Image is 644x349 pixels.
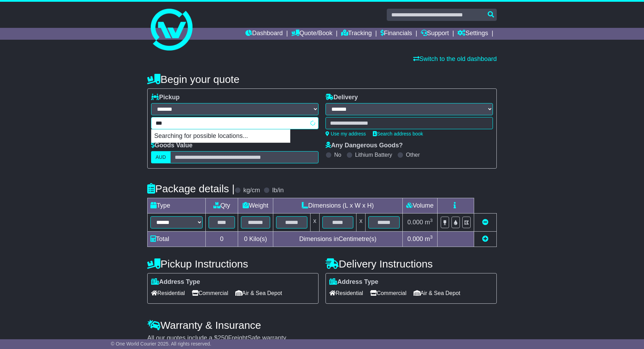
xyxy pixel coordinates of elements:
[430,218,433,223] sup: 3
[147,73,497,85] h4: Begin your quote
[325,131,366,137] a: Use my address
[325,258,497,270] h4: Delivery Instructions
[151,278,200,286] label: Address Type
[406,152,420,158] label: Other
[147,183,235,194] h4: Package details |
[482,235,488,242] a: Add new item
[272,187,284,194] label: lb/in
[273,198,402,214] td: Dimensions (L x W x H)
[325,94,358,101] label: Delivery
[151,142,193,149] label: Goods Value
[273,232,402,247] td: Dimensions in Centimetre(s)
[380,28,412,40] a: Financials
[291,28,332,40] a: Quote/Book
[151,151,171,163] label: AUD
[407,235,423,242] span: 0.000
[238,198,273,214] td: Weight
[151,117,319,129] typeahead: Please provide city
[218,334,228,341] span: 250
[148,232,206,247] td: Total
[407,219,423,226] span: 0.000
[245,28,283,40] a: Dashboard
[413,55,497,62] a: Switch to the old dashboard
[111,341,211,347] span: © One World Courier 2025. All rights reserved.
[310,214,319,232] td: x
[235,288,282,298] span: Air & Sea Depot
[457,28,488,40] a: Settings
[370,288,406,298] span: Commercial
[402,198,437,214] td: Volume
[425,219,433,226] span: m
[414,288,461,298] span: Air & Sea Depot
[334,152,341,158] label: No
[243,187,260,194] label: kg/cm
[206,232,238,247] td: 0
[325,142,403,149] label: Any Dangerous Goods?
[373,131,423,137] a: Search address book
[421,28,449,40] a: Support
[192,288,228,298] span: Commercial
[356,214,366,232] td: x
[355,152,392,158] label: Lithium Battery
[147,319,497,331] h4: Warranty & Insurance
[151,130,290,143] p: Searching for possible locations...
[147,258,319,270] h4: Pickup Instructions
[482,219,488,226] a: Remove this item
[341,28,372,40] a: Tracking
[329,278,378,286] label: Address Type
[151,94,180,101] label: Pickup
[148,198,206,214] td: Type
[147,334,497,342] div: All our quotes include a $ FreightSafe warranty.
[329,288,363,298] span: Residential
[238,232,273,247] td: Kilo(s)
[430,234,433,240] sup: 3
[151,288,185,298] span: Residential
[425,235,433,242] span: m
[206,198,238,214] td: Qty
[244,235,248,242] span: 0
